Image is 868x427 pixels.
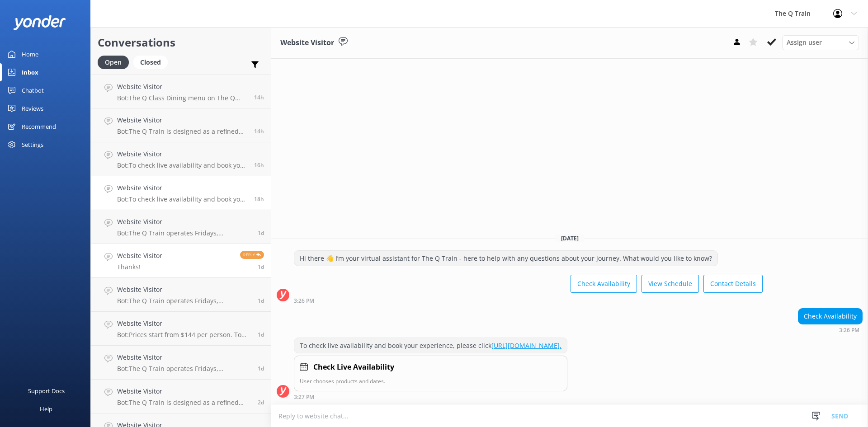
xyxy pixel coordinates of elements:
div: 03:26pm 19-Aug-2025 (UTC +10:00) Australia/Sydney [294,297,763,304]
p: Thanks! [117,263,162,271]
span: 03:26pm 19-Aug-2025 (UTC +10:00) Australia/Sydney [254,195,264,203]
a: Closed [133,57,172,67]
h2: Conversations [98,34,264,51]
div: Assign User [782,35,859,50]
p: Bot: The Q Train operates Fridays, Saturdays, and Sundays all year round, except on Public Holida... [117,297,251,305]
div: Open [98,56,129,69]
a: Website VisitorBot:To check live availability and book your experience, please click [URL][DOMAIN... [91,176,271,210]
button: View Schedule [642,275,699,293]
span: 09:36am 18-Aug-2025 (UTC +10:00) Australia/Sydney [258,399,264,406]
div: Support Docs [28,382,65,400]
div: Reviews [22,99,43,117]
h4: Check Live Availability [313,361,394,373]
span: 10:28am 18-Aug-2025 (UTC +10:00) Australia/Sydney [258,365,264,372]
span: 05:58pm 19-Aug-2025 (UTC +10:00) Australia/Sydney [254,161,264,169]
a: Website VisitorBot:The Q Train is designed as a refined dining experience for adults, and small c... [91,380,271,413]
div: 03:27pm 19-Aug-2025 (UTC +10:00) Australia/Sydney [294,394,567,400]
a: Website VisitorBot:The Q Train is designed as a refined dining experience for adults. Small child... [91,108,271,142]
div: Home [22,45,38,63]
div: Inbox [22,63,38,81]
span: 07:35pm 19-Aug-2025 (UTC +10:00) Australia/Sydney [254,127,264,135]
h4: Website Visitor [117,217,251,227]
span: 04:42pm 18-Aug-2025 (UTC +10:00) Australia/Sydney [258,263,264,271]
h4: Website Visitor [117,285,251,295]
h4: Website Visitor [117,251,162,261]
button: Contact Details [703,275,763,293]
div: Hi there 👋 I’m your virtual assistant for The Q Train - here to help with any questions about you... [294,251,717,266]
p: Bot: The Q Train operates Fridays, Saturdays, and Sundays all year round. It does not operate on ... [117,365,251,373]
div: Check Availability [798,309,862,324]
span: 09:18am 19-Aug-2025 (UTC +10:00) Australia/Sydney [258,229,264,237]
a: Website VisitorBot:The Q Class Dining menu on The Q Train features a delicious 5-course set menu ... [91,75,271,108]
div: Recommend [22,117,56,136]
span: 03:18pm 18-Aug-2025 (UTC +10:00) Australia/Sydney [258,331,264,338]
h4: Website Visitor [117,115,247,125]
div: Chatbot [22,81,44,99]
p: Bot: The Q Train operates Fridays, Saturdays, and Sundays all year round, except on Public Holida... [117,229,251,237]
h4: Website Visitor [117,82,247,92]
a: Website VisitorBot:The Q Train operates Fridays, Saturdays, and Sundays all year round, except on... [91,210,271,244]
div: Help [40,400,52,418]
p: Bot: The Q Class Dining menu on The Q Train features a delicious 5-course set menu crafted with l... [117,94,247,102]
button: Check Availability [571,275,637,293]
a: Open [98,57,133,67]
h4: Website Visitor [117,319,251,328]
a: Website VisitorBot:The Q Train operates Fridays, Saturdays, and Sundays all year round. It does n... [91,346,271,380]
div: Settings [22,136,43,154]
h4: Website Visitor [117,386,251,396]
h4: Website Visitor [117,183,247,193]
p: Bot: Prices start from $144 per person. To explore current pricing and inclusions, please visit [... [117,331,251,339]
span: 08:04pm 19-Aug-2025 (UTC +10:00) Australia/Sydney [254,94,264,101]
a: Website VisitorBot:The Q Train operates Fridays, Saturdays, and Sundays all year round, except on... [91,278,271,312]
div: Closed [133,56,168,69]
p: Bot: To check live availability and book your experience, please click [URL][DOMAIN_NAME]. [117,195,247,203]
h4: Website Visitor [117,352,251,362]
a: Website VisitorThanks!Reply1d [91,244,271,278]
p: Bot: The Q Train is designed as a refined dining experience for adults, and small children may on... [117,399,251,407]
span: 03:38pm 18-Aug-2025 (UTC +10:00) Australia/Sydney [258,297,264,305]
a: Website VisitorBot:Prices start from $144 per person. To explore current pricing and inclusions, ... [91,312,271,346]
p: User chooses products and dates. [300,377,561,385]
a: Website VisitorBot:To check live availability and book your experience, please click [URL][DOMAIN... [91,142,271,176]
strong: 3:27 PM [294,394,314,400]
h4: Website Visitor [117,149,247,159]
strong: 3:26 PM [839,328,859,333]
img: yonder-white-logo.png [14,15,66,30]
span: [DATE] [556,235,584,242]
div: To check live availability and book your experience, please click [294,338,567,353]
span: Assign user [787,38,822,47]
div: 03:26pm 19-Aug-2025 (UTC +10:00) Australia/Sydney [798,327,863,333]
p: Bot: To check live availability and book your experience, please click [URL][DOMAIN_NAME]. [117,161,247,169]
strong: 3:26 PM [294,298,314,304]
a: [URL][DOMAIN_NAME]. [491,341,561,350]
p: Bot: The Q Train is designed as a refined dining experience for adults. Small children may only t... [117,127,247,136]
span: Reply [240,251,264,259]
h3: Website Visitor [280,37,334,49]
